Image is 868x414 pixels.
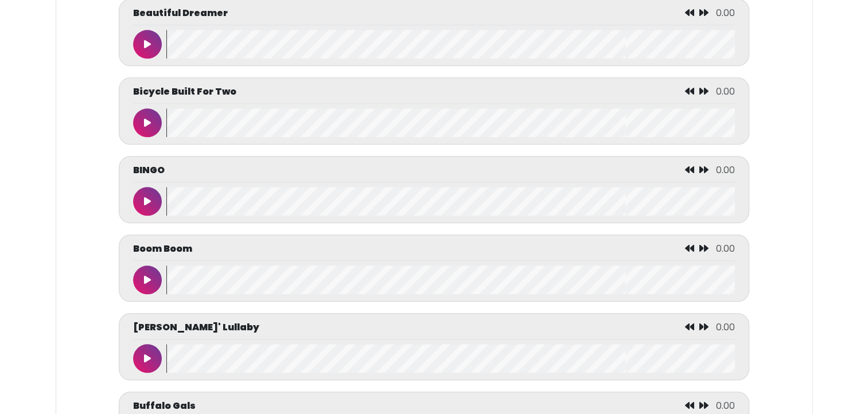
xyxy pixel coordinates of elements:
[716,163,735,177] span: 0.00
[716,242,735,255] span: 0.00
[133,85,236,99] p: Bicycle Built For Two
[133,242,192,256] p: Boom Boom
[716,321,735,334] span: 0.00
[133,6,228,20] p: Beautiful Dreamer
[133,399,196,413] p: Buffalo Gals
[716,6,735,19] span: 0.00
[133,163,165,177] p: BINGO
[133,321,259,334] p: [PERSON_NAME]' Lullaby
[716,85,735,98] span: 0.00
[716,399,735,412] span: 0.00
